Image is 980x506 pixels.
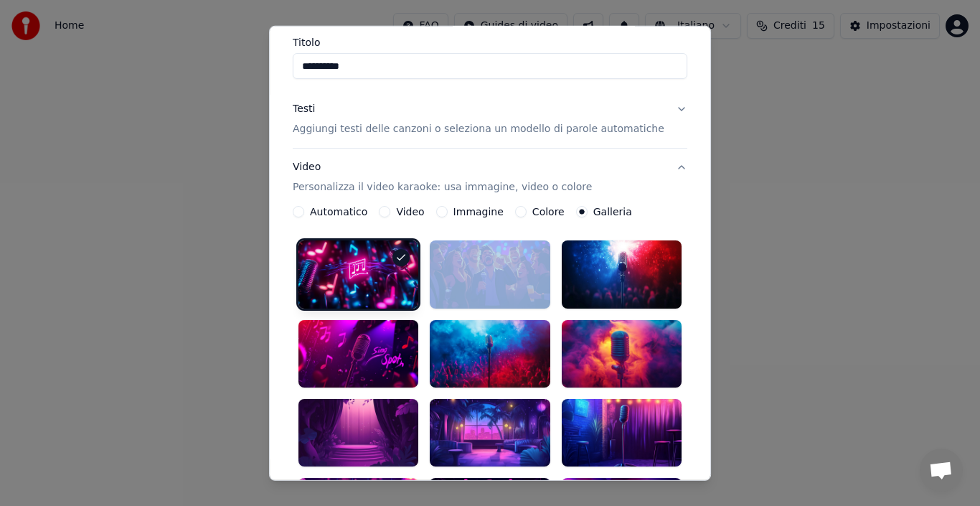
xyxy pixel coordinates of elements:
label: Titolo [293,37,687,47]
label: Automatico [310,207,367,217]
div: Testi [293,102,315,116]
div: Video [293,160,592,195]
p: Aggiungi testi delle canzoni o seleziona un modello di parole automatiche [293,122,664,136]
label: Immagine [453,207,504,217]
button: VideoPersonalizza il video karaoke: usa immagine, video o colore [293,149,687,206]
button: TestiAggiungi testi delle canzoni o seleziona un modello di parole automatiche [293,90,687,148]
label: Video [396,207,424,217]
p: Personalizza il video karaoke: usa immagine, video o colore [293,180,592,195]
label: Galleria [593,207,632,217]
label: Colore [532,207,565,217]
